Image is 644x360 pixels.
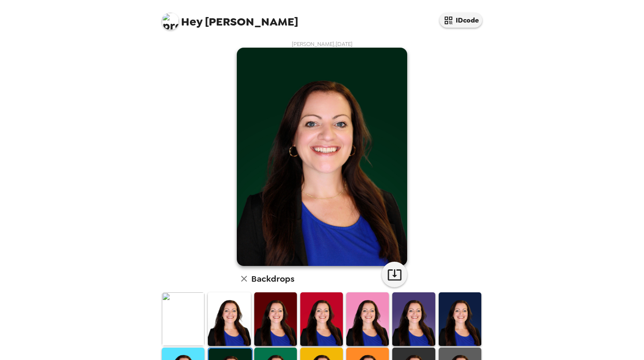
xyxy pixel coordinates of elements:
[237,48,407,266] img: user
[292,40,353,48] span: [PERSON_NAME] , [DATE]
[162,292,204,346] img: Original
[440,13,482,28] button: IDcode
[162,13,179,30] img: profile pic
[162,9,298,28] span: [PERSON_NAME]
[181,14,202,29] span: Hey
[251,272,294,286] h6: Backdrops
